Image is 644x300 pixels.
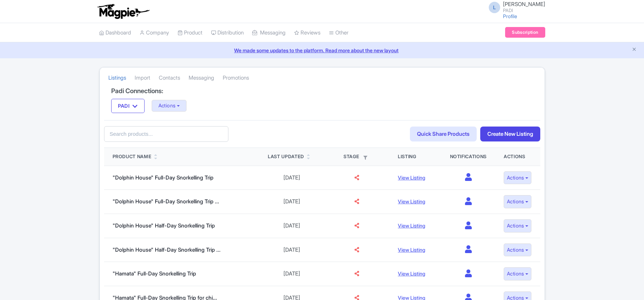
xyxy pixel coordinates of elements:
[294,23,320,43] a: Reviews
[504,219,532,232] button: Actions
[398,175,425,181] a: View Listing
[113,270,196,277] a: "Hamata" Full-Day Snorkelling Trip
[135,68,150,88] a: Import
[96,4,151,19] img: logo-ab69f6fb50320c5b225c76a69d11143b.png
[329,23,348,43] a: Other
[504,243,532,257] button: Actions
[259,262,324,286] td: [DATE]
[505,27,545,38] a: Subscription
[268,153,304,160] div: Last Updated
[259,238,324,262] td: [DATE]
[442,148,495,166] th: Notifications
[503,8,545,13] small: PADI
[211,23,244,43] a: Distribution
[113,153,152,160] div: Product Name
[259,166,324,190] td: [DATE]
[140,23,169,43] a: Company
[113,222,215,229] a: "Dolphin House" Half-Day Snorkelling Trip
[504,171,532,184] button: Actions
[259,190,324,214] td: [DATE]
[504,195,532,208] button: Actions
[113,246,221,253] a: "Dolphin House" Half-Day Snorkelling Trip ...
[389,148,441,166] th: Listing
[503,1,545,7] span: [PERSON_NAME]
[252,23,286,43] a: Messaging
[113,198,219,205] a: "Dolphin House" Full-Day Snorkelling Trip ...
[108,68,126,88] a: Listings
[485,1,545,13] a: L [PERSON_NAME] PADI
[111,87,533,95] h4: Padi Connections:
[189,68,214,88] a: Messaging
[152,100,187,112] button: Actions
[410,127,477,142] a: Quick Share Products
[113,174,213,181] a: "Dolphin House" Full-Day Snorkelling Trip
[480,127,540,142] a: Create New Listing
[159,68,180,88] a: Contacts
[632,46,637,54] button: Close announcement
[259,214,324,238] td: [DATE]
[398,223,425,229] a: View Listing
[363,156,367,160] i: Filter by stage
[489,2,500,13] span: L
[99,23,131,43] a: Dashboard
[333,153,381,160] div: Stage
[223,68,249,88] a: Promotions
[504,267,532,280] button: Actions
[111,99,145,113] button: PADI
[503,13,517,19] a: Profile
[104,126,228,142] input: Search products...
[398,270,425,277] a: View Listing
[398,247,425,253] a: View Listing
[398,198,425,204] a: View Listing
[4,47,640,54] a: We made some updates to the platform. Read more about the new layout
[495,148,540,166] th: Actions
[178,23,202,43] a: Product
